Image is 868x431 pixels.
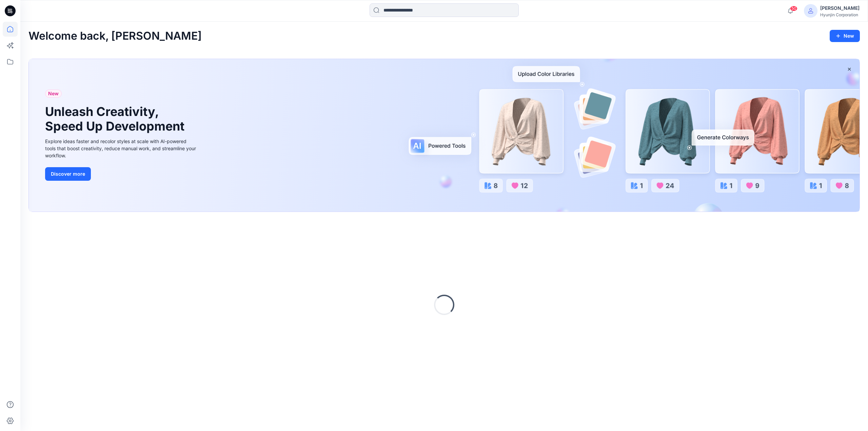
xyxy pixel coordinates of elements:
div: Explore ideas faster and recolor styles at scale with AI-powered tools that boost creativity, red... [45,138,198,159]
div: [PERSON_NAME] [820,4,860,12]
h2: Welcome back, [PERSON_NAME] [28,30,202,42]
div: Hyunjin Corporation [820,12,860,17]
a: Discover more [45,167,198,181]
h1: Unleash Creativity, Speed Up Development [45,104,188,134]
span: 50 [790,6,797,11]
span: New [48,90,59,98]
svg: avatar [808,8,813,14]
button: New [830,30,860,42]
button: Discover more [45,167,91,181]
